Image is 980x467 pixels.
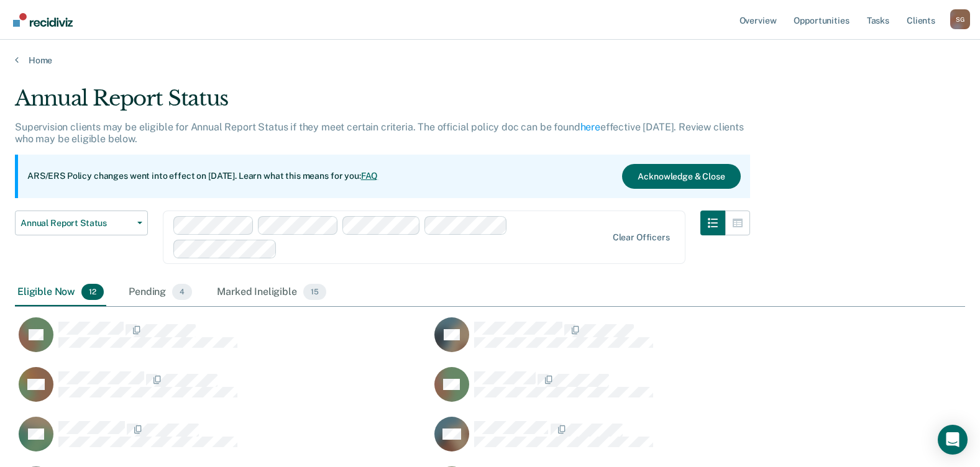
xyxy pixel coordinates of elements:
p: Supervision clients may be eligible for Annual Report Status if they meet certain criteria. The o... [15,121,744,145]
span: Annual Report Status [21,218,132,229]
div: CaseloadOpportunityCell-03306298 [15,416,431,466]
div: Eligible Now12 [15,279,106,306]
div: Annual Report Status [15,86,750,121]
a: here [580,121,600,133]
div: CaseloadOpportunityCell-01723943 [431,317,846,366]
div: CaseloadOpportunityCell-03746538 [431,416,846,466]
div: CaseloadOpportunityCell-04476426 [431,366,846,416]
span: 12 [81,284,104,300]
img: Recidiviz [13,13,73,27]
button: Acknowledge & Close [622,164,740,189]
div: Pending4 [126,279,195,306]
div: Open Intercom Messenger [938,425,968,455]
div: S G [950,9,970,29]
div: CaseloadOpportunityCell-05109439 [15,317,431,366]
div: Marked Ineligible15 [214,279,328,306]
div: CaseloadOpportunityCell-07825794 [15,366,431,416]
span: 4 [172,284,192,300]
a: Home [15,55,965,66]
span: 15 [303,284,326,300]
a: FAQ [361,171,378,181]
div: Clear officers [613,232,670,243]
button: Annual Report Status [15,211,148,235]
button: Profile dropdown button [950,9,970,29]
p: ARS/ERS Policy changes went into effect on [DATE]. Learn what this means for you: [27,170,378,183]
